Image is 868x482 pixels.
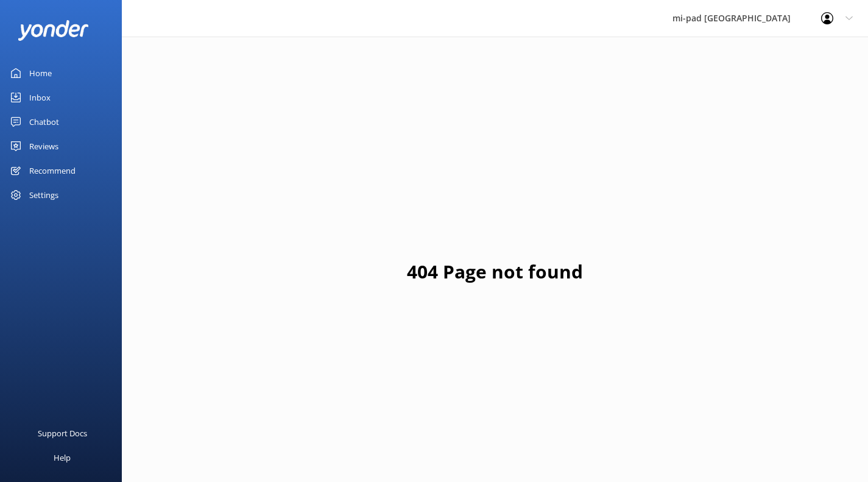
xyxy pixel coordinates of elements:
[29,85,51,110] div: Inbox
[38,421,87,445] div: Support Docs
[407,257,583,286] h1: 404 Page not found
[54,445,71,470] div: Help
[29,158,76,183] div: Recommend
[29,134,58,158] div: Reviews
[18,20,88,40] img: yonder-white-logo.png
[29,183,58,207] div: Settings
[29,61,52,85] div: Home
[29,110,59,134] div: Chatbot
